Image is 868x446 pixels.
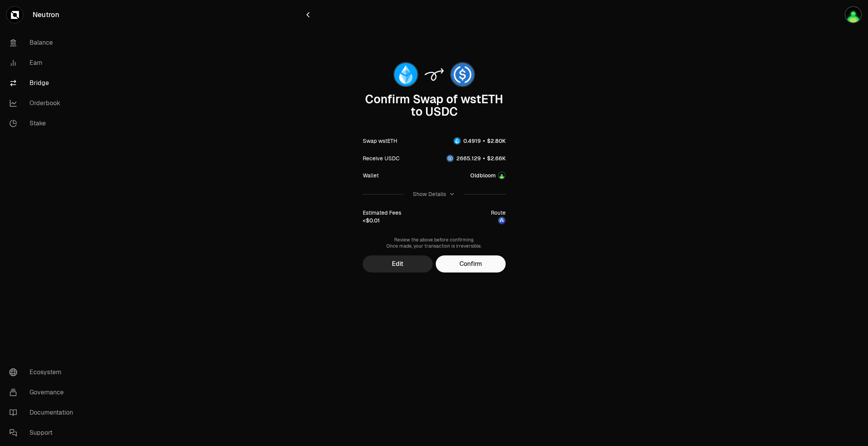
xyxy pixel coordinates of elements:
div: Wallet [363,172,379,179]
div: Oldbloom [470,172,496,179]
img: wstETH Logo [394,63,417,86]
div: Receive USDC [363,154,400,162]
a: Bridge [3,73,84,93]
div: Swap wstETH [363,137,397,145]
img: wstETH Logo [454,138,460,144]
img: Account Image [498,172,506,179]
div: Review the above before confirming. Once made, your transaction is irreversible. [363,237,506,249]
a: Support [3,423,84,443]
button: Edit [363,255,433,272]
div: Route [491,209,506,217]
button: Show Details [363,184,506,204]
a: Ecosystem [3,362,84,382]
img: USDC Logo [447,155,453,161]
img: neutron-astroport logo [498,217,506,224]
a: Governance [3,382,84,403]
a: Earn [3,53,84,73]
a: Stake [3,113,84,134]
button: Oldbloom [470,172,506,179]
img: USDC Logo [451,63,474,86]
a: Balance [3,33,84,53]
div: Confirm Swap of wstETH to USDC [363,93,506,118]
img: Oldbloom [845,6,862,23]
div: Estimated Fees [363,209,401,217]
button: Confirm [436,255,506,272]
div: Show Details [413,190,446,198]
a: Orderbook [3,93,84,113]
a: Documentation [3,403,84,423]
div: <$0.01 [363,217,380,224]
